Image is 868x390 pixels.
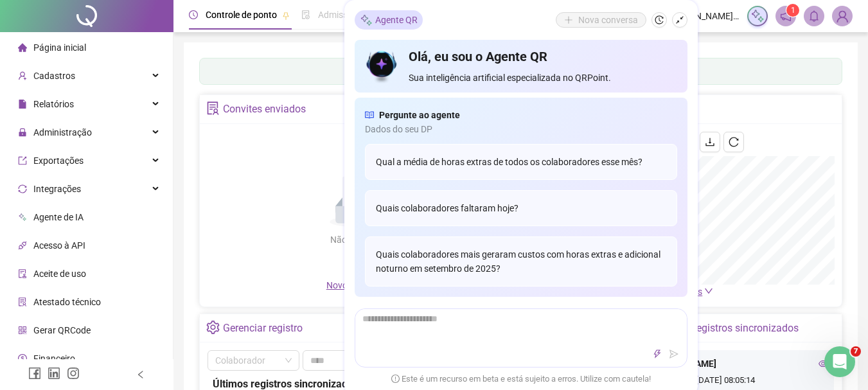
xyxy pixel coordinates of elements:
[136,370,145,379] span: left
[360,13,373,27] img: sparkle-icon.fc2bf0ac1784a2077858766a79e2daf3.svg
[18,128,27,137] span: lock
[223,317,303,339] div: Gerenciar registro
[299,233,418,247] div: Não há dados
[223,98,306,120] div: Convites enviados
[409,48,677,66] h4: Olá, eu sou o Agente QR
[365,144,677,180] div: Qual a média de horas extras de todos os colaboradores esse mês?
[33,325,91,335] span: Gerar QRCode
[18,156,27,165] span: export
[379,108,460,122] span: Pergunte ao agente
[791,6,795,15] span: 1
[833,6,852,26] img: 64855
[729,137,739,147] span: reload
[664,9,740,23] span: [PERSON_NAME] - [PERSON_NAME]
[391,375,400,383] span: exclamation-circle
[67,367,80,380] span: instagram
[18,326,27,335] span: qrcode
[786,4,799,17] sup: 1
[33,42,86,53] span: Página inicial
[33,297,101,307] span: Atestado técnico
[365,190,677,226] div: Quais colaboradores faltaram hoje?
[189,10,198,19] span: clock-circle
[18,269,27,278] span: audit
[33,353,75,364] span: Financeiro
[365,48,399,85] img: icon
[705,137,715,147] span: download
[33,269,86,279] span: Aceite de uso
[206,102,220,115] span: solution
[18,241,27,250] span: api
[206,10,277,20] span: Controle de ponto
[18,100,27,109] span: file
[326,280,391,290] span: Novo convite
[647,374,828,389] div: [DATE] 08:05:14
[18,43,27,52] span: home
[808,10,820,22] span: bell
[655,15,664,24] span: history
[318,10,384,20] span: Admissão digital
[653,350,662,359] span: thunderbolt
[33,155,84,166] span: Exportações
[48,367,60,380] span: linkedin
[18,71,27,80] span: user-add
[33,212,84,222] span: Agente de IA
[750,9,765,23] img: sparkle-icon.fc2bf0ac1784a2077858766a79e2daf3.svg
[33,99,74,109] span: Relatórios
[282,12,290,19] span: pushpin
[301,10,310,19] span: file-done
[819,359,828,368] span: eye
[28,367,41,380] span: facebook
[355,10,423,30] div: Agente QR
[206,321,220,334] span: setting
[824,346,855,377] iframe: Intercom live chat
[656,317,799,339] div: Últimos registros sincronizados
[556,12,646,28] button: Nova conversa
[365,236,677,287] div: Quais colaboradores mais geraram custos com horas extras e adicional noturno em setembro de 2025?
[18,354,27,363] span: dollar
[666,346,682,362] button: send
[365,108,374,122] span: read
[365,122,677,136] span: Dados do seu DP
[18,297,27,306] span: solution
[391,373,651,386] span: Este é um recurso em beta e está sujeito a erros. Utilize com cautela!
[851,346,861,357] span: 7
[780,10,792,22] span: notification
[33,184,81,194] span: Integrações
[18,184,27,193] span: sync
[33,240,85,251] span: Acesso à API
[33,71,75,81] span: Cadastros
[409,71,677,85] span: Sua inteligência artificial especializada no QRPoint.
[675,15,684,24] span: shrink
[650,346,665,362] button: thunderbolt
[33,127,92,137] span: Administração
[647,357,828,371] div: [PERSON_NAME]
[704,287,713,296] span: down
